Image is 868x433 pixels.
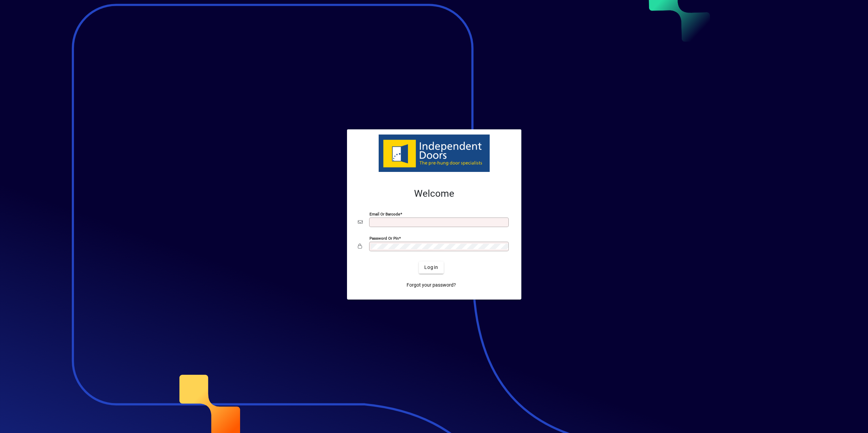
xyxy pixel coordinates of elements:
span: Login [424,264,438,271]
button: Login [419,261,444,274]
a: Forgot your password? [404,279,459,291]
h2: Welcome [358,188,510,199]
mat-label: Password or Pin [369,236,399,240]
mat-label: Email or Barcode [369,211,400,216]
span: Forgot your password? [407,282,456,289]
